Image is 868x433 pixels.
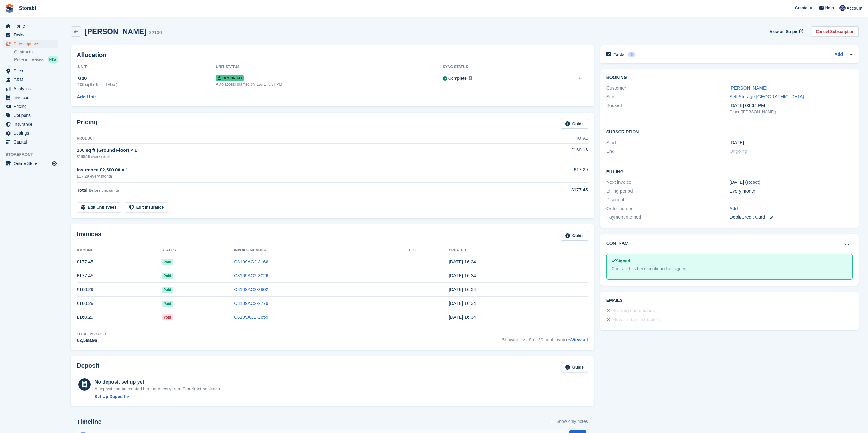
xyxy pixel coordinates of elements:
div: Order number [606,205,730,212]
a: Add [835,51,843,58]
a: menu [3,138,58,146]
span: Help [825,5,834,11]
a: menu [3,75,58,84]
label: Show only notes [551,418,588,425]
h2: Billing [606,168,853,174]
div: Contract has been confirmed as signed. [612,266,847,272]
div: £177.45 [509,186,588,194]
div: NEW [48,56,58,63]
a: Contracts [14,49,58,55]
td: £160.29 [77,310,162,324]
h2: Booking [606,75,853,80]
span: Paid [162,273,173,279]
span: Paid [162,259,173,265]
div: Set Up Deposit [95,393,125,400]
a: menu [3,22,58,30]
div: Booking confirmation [612,307,655,315]
input: Show only notes [551,418,555,425]
span: Paid [162,287,173,293]
span: Before discounts [89,188,119,193]
time: 2024-01-29 00:00:00 UTC [730,139,744,146]
div: Booked [606,102,730,115]
span: Total [77,187,88,193]
div: Insurance £2,500.00 × 1 [77,167,509,174]
th: Created [449,246,588,255]
h2: [PERSON_NAME] [85,27,146,36]
div: 0 [628,52,635,57]
a: [PERSON_NAME] [730,85,767,90]
a: View on Stripe [767,26,804,36]
span: CRM [14,75,50,84]
span: Tasks [14,31,50,39]
div: Debit/Credit Card [730,214,853,221]
span: Invoices [14,93,50,102]
div: Total Invoiced [77,331,107,337]
div: Site [606,93,730,100]
a: Edit Insurance [125,202,168,213]
div: Billing period [606,188,730,195]
div: 100 sq ft (Ground Floor) × 1 [77,147,509,154]
span: View on Stripe [770,29,797,35]
div: G20 [78,75,216,82]
div: [DATE] 03:34 PM [730,102,853,109]
h2: Subscription [606,128,853,135]
span: Insurance [14,120,50,128]
a: Guide [561,362,588,372]
th: Due [409,246,449,255]
h2: Pricing [77,119,98,129]
span: Coupons [14,111,50,120]
th: Unit [77,62,216,72]
div: Complete [448,75,467,82]
div: Start [606,139,730,146]
a: Self Storage [GEOGRAPHIC_DATA] [730,94,804,99]
a: Price increases NEW [14,56,58,63]
div: 100 sq ft (Ground Floor) [78,82,216,87]
span: Capital [14,138,50,146]
a: C8109AC2-3166 [234,259,268,264]
td: £160.29 [77,297,162,310]
time: 2025-08-29 15:34:54 UTC [449,259,476,264]
div: £160.16 every month [77,154,509,159]
h2: Contract [606,240,631,247]
a: C8109AC2-2902 [234,287,268,292]
td: £160.16 [509,143,588,163]
a: C8109AC2-2779 [234,301,268,306]
a: C8109AC2-2659 [234,314,268,320]
a: menu [3,159,58,168]
div: Customer [606,85,730,92]
span: Account [847,5,862,11]
h2: Emails [606,298,853,303]
a: Guide [561,231,588,241]
a: menu [3,120,58,128]
div: - [730,196,853,203]
a: Set Up Deposit [95,393,221,400]
span: Analytics [14,84,50,93]
h2: Tasks [614,52,626,57]
a: menu [3,93,58,102]
time: 2025-04-29 15:34:31 UTC [449,314,476,320]
th: Invoice Number [234,246,409,255]
span: Sites [14,67,50,75]
h2: Deposit [77,362,99,372]
p: A deposit can be created here or directly from Storefront bookings. [95,386,221,392]
div: [DATE] ( ) [730,179,853,186]
a: C8109AC2-3026 [234,273,268,278]
img: icon-info-grey-7440780725fd019a000dd9b08b2336e03edf1995a4989e88bcd33f0948082b44.svg [469,76,472,80]
th: Unit Status [216,62,443,72]
a: Preview store [51,160,58,167]
span: Create [795,5,807,11]
span: Subscriptions [14,40,50,48]
a: Reset [747,179,759,185]
div: Signed [612,258,847,264]
span: Storefront [6,151,61,158]
span: Showing last 5 of 20 total invoices [502,331,588,344]
span: Online Store [14,159,50,168]
a: Cancel Subscription [812,26,859,36]
td: £160.29 [77,283,162,297]
span: Occupied [216,75,243,81]
div: Auto access granted on [DATE] 3:34 PM [216,82,443,87]
div: £17.29 every month [77,173,509,179]
th: Status [162,246,234,255]
span: Void [162,314,173,320]
span: Paid [162,301,173,307]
